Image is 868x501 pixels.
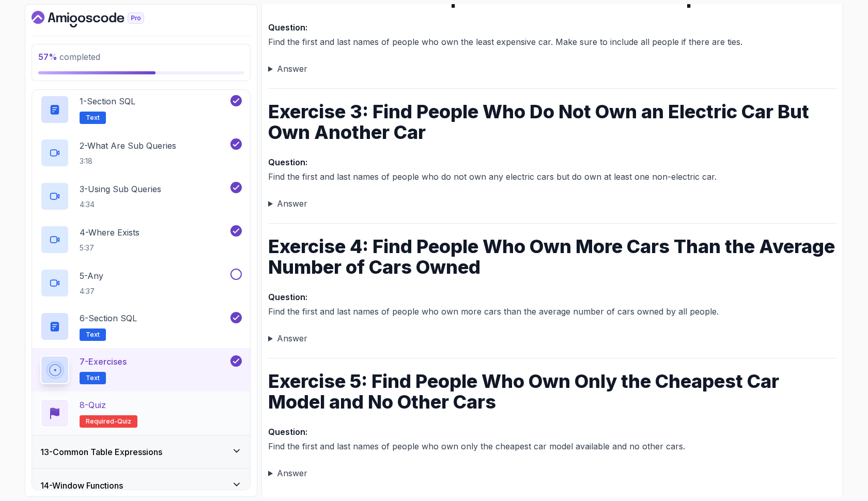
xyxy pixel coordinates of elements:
[40,479,123,492] h3: 14 - Window Functions
[38,52,57,62] span: 57 %
[80,243,139,253] p: 5:37
[268,101,836,143] h1: Exercise 3: Find People Who Do Not Own an Electric Car But Own Another Car
[268,22,307,33] strong: Question:
[268,157,307,167] strong: Question:
[80,156,176,166] p: 3:18
[80,355,127,368] p: 7 - Exercises
[80,270,103,282] p: 5 - Any
[80,399,106,411] p: 8 - Quiz
[268,371,836,412] h1: Exercise 5: Find People Who Own Only the Cheapest Car Model and No Other Cars
[268,290,836,319] p: Find the first and last names of people who own more cars than the average number of cars owned b...
[268,20,836,49] p: Find the first and last names of people who own the least expensive car. Make sure to include all...
[40,312,242,341] button: 6-Section SQLText
[38,52,100,62] span: completed
[80,95,135,107] p: 1 - Section SQL
[40,355,242,384] button: 7-ExercisesText
[117,417,131,426] span: quiz
[268,425,836,453] p: Find the first and last names of people who own only the cheapest car model available and no othe...
[86,417,117,426] span: Required-
[268,292,307,302] strong: Question:
[80,226,139,239] p: 4 - Where Exists
[40,225,242,254] button: 4-Where Exists5:37
[268,236,836,277] h1: Exercise 4: Find People Who Own More Cars Than the Average Number of Cars Owned
[40,269,242,298] button: 5-Any4:37
[268,61,836,76] summary: Answer
[86,114,100,122] span: Text
[268,466,836,480] summary: Answer
[32,11,168,27] a: Dashboard
[268,155,836,184] p: Find the first and last names of people who do not own any electric cars but do own at least one ...
[32,435,250,468] button: 13-Common Table Expressions
[80,199,161,210] p: 4:34
[80,312,137,324] p: 6 - Section SQL
[80,286,103,296] p: 4:37
[268,427,307,437] strong: Question:
[86,331,100,339] span: Text
[80,139,176,152] p: 2 - What Are Sub Queries
[40,95,242,124] button: 1-Section SQLText
[40,446,162,458] h3: 13 - Common Table Expressions
[268,331,836,346] summary: Answer
[80,183,161,195] p: 3 - Using Sub Queries
[86,374,100,382] span: Text
[40,182,242,211] button: 3-Using Sub Queries4:34
[40,138,242,167] button: 2-What Are Sub Queries3:18
[40,399,242,428] button: 8-QuizRequired-quiz
[268,196,836,211] summary: Answer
